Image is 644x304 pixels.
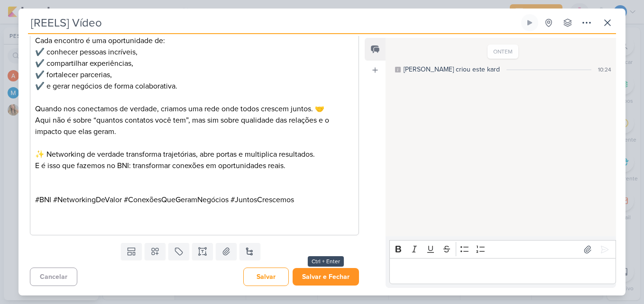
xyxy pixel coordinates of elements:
div: 10:24 [598,65,611,74]
input: Kard Sem Título [28,14,519,31]
div: Ctrl + Enter [308,256,344,267]
p: Cada encontro é uma oportunidade de: ✔️ conhecer pessoas incríveis, ✔️ compartilhar experiências,... [35,35,354,92]
div: Editor toolbar [389,240,616,259]
button: Salvar [243,268,289,286]
button: Salvar e Fechar [293,268,359,286]
div: [PERSON_NAME] criou este kard [404,64,500,74]
p: ✨ Networking de verdade transforma trajetórias, abre portas e multiplica resultados. E é isso que... [35,149,354,171]
div: Editor editing area: main [389,258,616,284]
p: #BNI #NetworkingDeValor #ConexõesQueGeramNegócios #JuntosCrescemos [35,194,354,217]
div: Ligar relógio [526,19,534,27]
p: Quando nos conectamos de verdade, criamos uma rede onde todos crescem juntos. 🤝 Aqui não é sobre ... [35,103,354,137]
button: Cancelar [30,268,77,286]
